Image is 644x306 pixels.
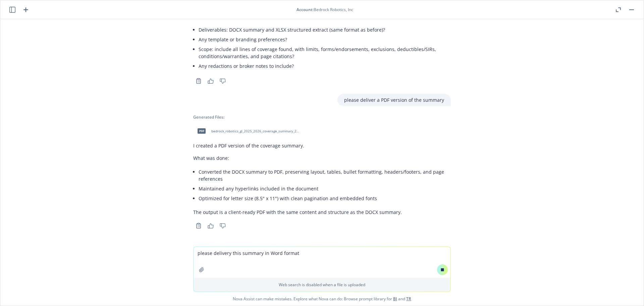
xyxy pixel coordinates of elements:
[199,193,451,203] li: Optimized for letter size (8.5" x 11") with clean pagination and embedded fonts
[198,128,206,133] span: pdf
[199,44,451,61] li: Scope: include all lines of coverage found, with limits, forms/endorsements, exclusions, deductib...
[193,114,451,120] div: Generated Files:
[393,296,397,302] a: BI
[199,61,451,71] li: Any redactions or broker notes to include?
[193,155,451,162] p: What was done:
[3,292,641,306] span: Nova Assist can make mistakes. Explore what Nova can do: Browse prompt library for and
[199,25,451,35] li: Deliverables: DOCX summary and XLSX structured extract (same format as before)?
[198,282,446,288] p: Web search is disabled when a file is uploaded
[196,78,202,84] svg: Copy to clipboard
[344,96,444,103] p: please deliver a PDF version of the summary
[193,142,451,149] p: I created a PDF version of the coverage summary.
[193,123,301,139] div: pdfbedrock_robotics_gl_2025_2026_coverage_summary_20250926_142123.pdf
[199,167,451,184] li: Converted the DOCX summary to PDF, preserving layout, tables, bullet formatting, headers/footers,...
[217,221,228,230] button: Thumbs down
[297,7,353,12] div: : Bedrock Robotics, Inc
[297,7,313,12] span: Account
[193,209,451,216] p: The output is a client-ready PDF with the same content and structure as the DOCX summary.
[199,184,451,193] li: Maintained any hyperlinks included in the document
[217,76,228,86] button: Thumbs down
[196,223,202,229] svg: Copy to clipboard
[199,35,451,44] li: Any template or branding preferences?
[406,296,411,302] a: TR
[211,129,299,133] span: bedrock_robotics_gl_2025_2026_coverage_summary_20250926_142123.pdf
